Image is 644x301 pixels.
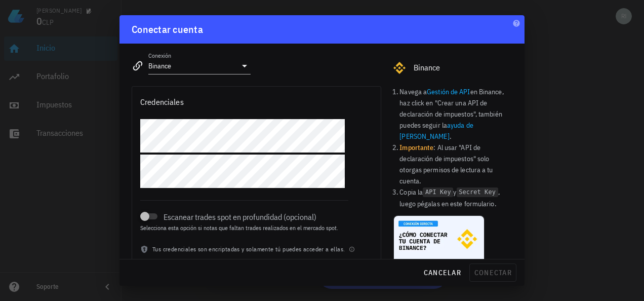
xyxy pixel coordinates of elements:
div: Credenciales [140,95,184,109]
code: Secret Key [457,187,498,197]
li: Copia la y , luego pégalas en este formulario. [399,186,512,209]
li: Navega a en Binance, haz click en "Crear una API de declaración de impuestos", también puedes seg... [399,86,512,142]
div: Selecciona esta opción si notas que faltan trades realizados en el mercado spot. [140,225,348,231]
div: Conectar cuenta [132,21,203,37]
b: Importante [399,143,433,152]
label: Escanear trades spot en profundidad (opcional) [164,212,348,222]
li: : Al usar "API de declaración de impuestos" solo otorgas permisos de lectura a tu cuenta. [399,142,512,186]
button: cancelar [419,264,465,282]
div: Tus credenciales son encriptadas y solamente tú puedes acceder a ellas. [132,244,381,262]
div: Binance [414,63,512,72]
span: cancelar [423,268,461,277]
code: API Key [423,187,453,197]
a: ayuda de [PERSON_NAME] [399,121,473,141]
label: Conexión [148,52,171,59]
a: Gestión de API [427,87,470,96]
